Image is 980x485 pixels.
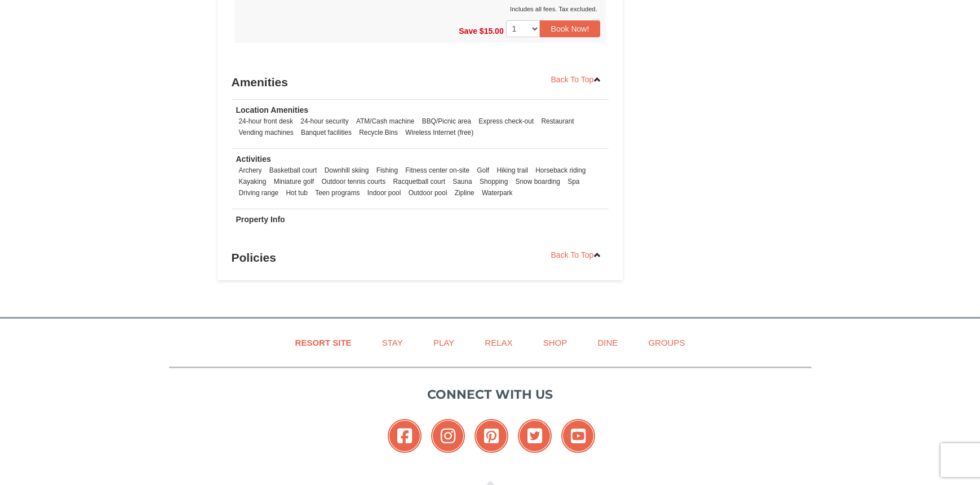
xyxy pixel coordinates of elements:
li: Snow boarding [513,176,563,187]
li: Basketball court [267,165,320,176]
li: Driving range [236,187,282,199]
li: Wireless Internet (free) [402,127,476,138]
span: $15.00 [480,27,504,36]
li: Downhill skiing [322,165,372,176]
li: Teen programs [312,187,362,199]
li: Express check-out [476,116,536,127]
li: Outdoor pool [406,187,450,199]
a: Stay [368,330,417,355]
li: Vending machines [236,127,296,138]
li: Fitness center on-site [402,165,472,176]
li: Outdoor tennis courts [318,176,388,187]
li: Shopping [477,176,511,187]
div: Includes all fees. Tax excluded. [234,3,601,15]
a: Back To Top [544,71,609,88]
a: Shop [529,330,582,355]
a: Groups [634,330,699,355]
li: Kayaking [236,176,269,187]
a: Back To Top [544,246,609,263]
strong: Activities [236,155,271,164]
li: BBQ/Picnic area [419,116,474,127]
li: Zipline [452,187,477,199]
li: Horseback riding [533,165,588,176]
li: Restaurant [538,116,577,127]
a: Relax [471,330,526,355]
li: Racquetball court [390,176,448,187]
li: Recycle Bins [356,127,401,138]
li: Indoor pool [365,187,404,199]
li: Hot tub [283,187,311,199]
li: Miniature golf [271,176,317,187]
a: Dine [583,330,632,355]
strong: Location Amenities [236,105,309,114]
li: 24-hour security [298,116,351,127]
p: Connect with us [169,385,812,404]
li: Hiking trail [494,165,531,176]
li: Sauna [450,176,475,187]
h3: Policies [232,246,609,269]
span: Save [459,27,477,36]
button: Book Now! [540,20,601,37]
li: Waterpark [479,187,515,199]
strong: Property Info [236,215,285,224]
li: 24-hour front desk [236,116,296,127]
li: Golf [474,165,492,176]
h3: Amenities [232,71,609,94]
li: Banquet facilities [298,127,354,138]
a: Play [419,330,468,355]
li: Spa [565,176,582,187]
li: Fishing [374,165,401,176]
a: Resort Site [281,330,366,355]
li: ATM/Cash machine [353,116,418,127]
li: Archery [236,165,265,176]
